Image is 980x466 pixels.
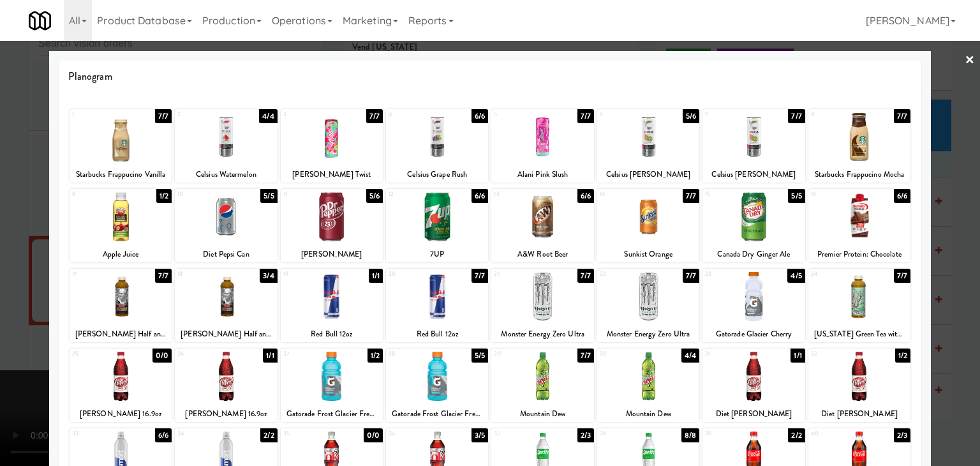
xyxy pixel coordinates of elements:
div: 7/7 [788,109,805,123]
div: Diet Pepsi Can [177,246,275,262]
div: 1/2 [367,349,383,363]
div: 2 [177,109,226,120]
div: 6/6 [577,189,594,203]
div: 1/1 [263,349,277,363]
div: Apple Juice [71,246,170,262]
div: 91/2Apple Juice [70,189,172,262]
div: [PERSON_NAME] [283,246,381,262]
div: 191/1Red Bull 12oz [281,269,383,342]
div: 11 [283,189,332,200]
div: 136/6A&W Root Beer [491,189,593,262]
div: 183/4[PERSON_NAME] Half and Half Iced Tea Lemonade Lite, [US_STATE] [175,269,277,342]
div: 19 [283,269,332,280]
div: 7/7 [155,269,172,283]
div: Alani Pink Slush [491,167,593,183]
div: 0/0 [152,349,172,363]
div: 46/6Celsius Grape Rush [386,109,488,183]
div: [US_STATE] Green Tea with [MEDICAL_DATA] and Honey [810,326,909,342]
div: 1/2 [895,349,910,363]
div: 24/4Celsius Watermelon [175,109,277,183]
div: Monster Energy Zero Ultra [599,326,697,342]
div: 7 [705,109,754,120]
div: Sunkist Orange [599,246,697,262]
div: Gatorade Glacier Cherry [702,326,805,342]
div: 17 [72,269,121,280]
div: 147/7Sunkist Orange [597,189,699,262]
div: 227/7Monster Energy Zero Ultra [597,269,699,342]
div: Alani Pink Slush [493,167,591,183]
div: 77/7Celsius [PERSON_NAME] [702,109,805,183]
div: 38 [600,428,648,439]
div: A&W Root Beer [493,246,591,262]
a: × [965,41,975,80]
div: Starbucks Frappucino Mocha [808,167,910,183]
div: 8/8 [681,428,699,442]
div: 17/7Starbucks Frappucino Vanilla [70,109,172,183]
div: 10 [177,189,226,200]
div: [PERSON_NAME] Half and Half Iced Tea Lemonade Lite, [US_STATE] [71,326,170,342]
div: 321/2Diet [PERSON_NAME] [808,349,910,422]
div: Apple Juice [70,246,172,262]
div: 21 [494,269,542,280]
div: Diet [PERSON_NAME] [808,406,910,422]
div: 6 [600,109,648,120]
div: 40 [811,428,859,439]
div: Celsius Watermelon [177,167,275,183]
div: 65/6Celsius [PERSON_NAME] [597,109,699,183]
div: 6/6 [471,189,488,203]
div: [PERSON_NAME] Half and Half Iced Tea Lemonade Lite, [US_STATE] [70,326,172,342]
div: 7/7 [894,269,910,283]
div: Canada Dry Ginger Ale [704,246,803,262]
div: 22 [600,269,648,280]
div: Gatorade Frost Glacier Freeze [283,406,381,422]
div: 2/3 [577,428,594,442]
div: 9 [72,189,121,200]
div: [PERSON_NAME] Twist [281,167,383,183]
div: Mountain Dew [599,406,697,422]
div: Gatorade Frost Glacier Freeze [386,406,488,422]
div: Mountain Dew [597,406,699,422]
div: [PERSON_NAME] Half and Half Iced Tea Lemonade Lite, [US_STATE] [177,326,275,342]
div: 3/5 [471,428,488,442]
div: 5/5 [260,189,277,203]
div: Red Bull 12oz [386,326,488,342]
div: 271/2Gatorade Frost Glacier Freeze [281,349,383,422]
div: 28 [389,349,437,359]
div: 4/4 [259,109,277,123]
div: Celsius Grape Rush [388,167,486,183]
div: 7/7 [577,109,594,123]
div: 37/7[PERSON_NAME] Twist [281,109,383,183]
div: 5/6 [366,189,383,203]
div: 1/1 [791,349,805,363]
div: 4/5 [787,269,805,283]
div: [PERSON_NAME] 16.9oz [71,406,170,422]
div: 105/5Diet Pepsi Can [175,189,277,262]
div: 6/6 [894,189,910,203]
div: 25 [72,349,121,359]
div: Monster Energy Zero Ultra [493,326,591,342]
div: 29 [494,349,542,359]
div: 207/7Red Bull 12oz [386,269,488,342]
div: Monster Energy Zero Ultra [597,326,699,342]
div: 7/7 [683,189,699,203]
div: Celsius [PERSON_NAME] [702,167,805,183]
div: Celsius Grape Rush [386,167,488,183]
div: 250/0[PERSON_NAME] 16.9oz [70,349,172,422]
div: [PERSON_NAME] [281,246,383,262]
div: 7/7 [894,109,910,123]
div: Canada Dry Ginger Ale [702,246,805,262]
div: 33 [72,428,121,439]
div: 7UP [386,246,488,262]
div: 23 [705,269,754,280]
div: 4/4 [681,349,699,363]
div: 6/6 [155,428,172,442]
div: 1/2 [156,189,172,203]
div: 7/7 [577,269,594,283]
div: 36 [389,428,437,439]
div: 4 [389,109,437,120]
div: 16 [811,189,859,200]
div: 3/4 [260,269,277,283]
div: 8 [811,109,859,120]
div: [US_STATE] Green Tea with [MEDICAL_DATA] and Honey [808,326,910,342]
div: 7/7 [471,269,488,283]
